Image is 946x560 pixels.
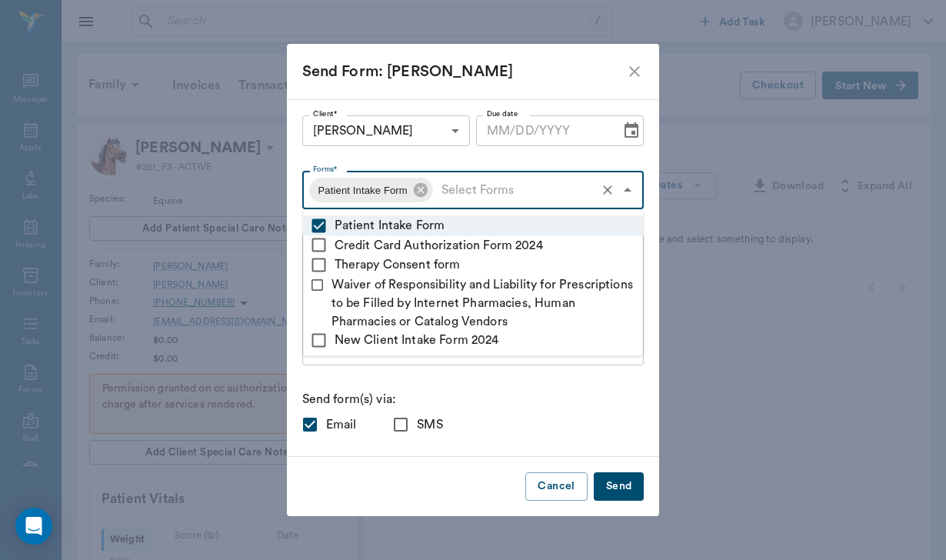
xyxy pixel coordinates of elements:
button: close [625,62,644,81]
label: Forms* [313,164,338,175]
button: Choose date [616,115,647,146]
div: Patient Intake Form [309,178,433,202]
span: SMS [417,415,442,434]
div: Open Intercom Messenger [15,508,52,545]
button: Clear [597,179,618,201]
label: Due date [487,108,518,119]
button: Cancel [525,472,587,501]
div: [PERSON_NAME] [302,115,470,146]
label: Client* [313,108,337,119]
span: Patient Intake Form [309,182,417,199]
li: Credit Card Authorization Form 2024 [304,235,643,255]
li: Patient Intake Form [304,216,643,236]
div: Send Form: [PERSON_NAME] [302,59,626,84]
span: Email [326,415,357,434]
li: Waiver of Responsibility and Liability for Prescriptions to be Filled by Internet Pharmacies, Hum... [304,275,643,330]
p: Send form(s) via: [302,390,645,408]
li: New Client Intake Form 2024 [304,330,643,350]
button: Close [617,179,638,201]
input: MM/DD/YYYY [476,115,610,146]
li: Therapy Consent form [304,255,643,275]
input: Select Forms [435,179,595,201]
button: Send [594,472,645,501]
